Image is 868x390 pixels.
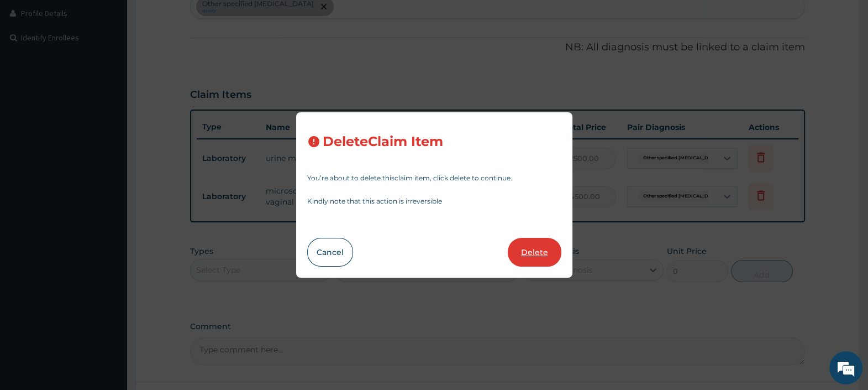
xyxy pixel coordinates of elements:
h3: Delete Claim Item [323,134,443,149]
textarea: Type your message and hit 'Enter' [6,267,211,305]
p: You’re about to delete this claim item , click delete to continue. [307,175,561,181]
div: Minimize live chat window [181,6,208,32]
img: d_794563401_company_1708531726252_794563401 [20,55,45,83]
span: We're online! [64,122,152,233]
button: Cancel [307,238,353,267]
p: Kindly note that this action is irreversible [307,198,561,205]
div: Chat with us now [57,62,186,76]
button: Delete [508,238,561,267]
